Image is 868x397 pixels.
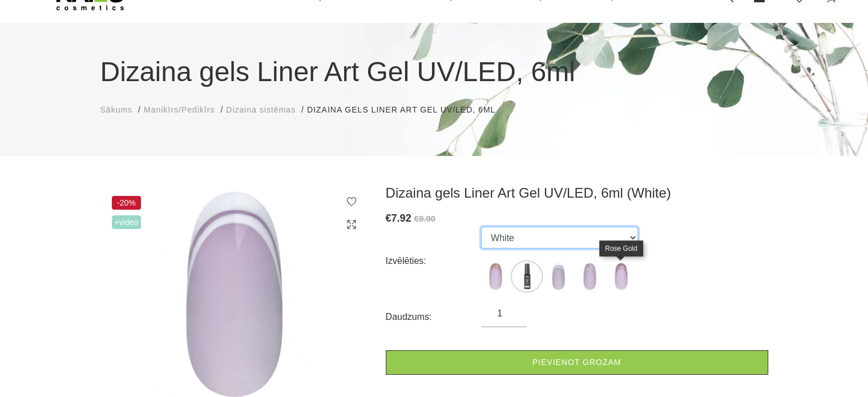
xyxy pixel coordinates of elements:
[226,105,296,114] span: Dizaina sistēmas
[386,308,482,326] div: Daudzums:
[112,215,142,229] span: +Video
[544,262,572,291] img: ...
[100,104,133,116] a: Sākums
[414,214,436,223] s: €9.90
[144,105,215,114] span: Manikīrs/Pedikīrs
[481,262,510,291] img: ...
[386,212,391,224] span: €
[307,104,507,116] li: Dizaina gels Liner Art Gel UV/LED, 6ml
[391,212,411,224] span: 7.92
[100,105,133,114] span: Sākums
[512,262,541,291] img: ...
[112,196,142,210] span: -20%
[386,185,768,202] h3: Dizaina gels Liner Art Gel UV/LED, 6ml (White)
[386,252,482,270] div: Izvēlēties:
[144,104,215,116] a: Manikīrs/Pedikīrs
[575,262,604,291] img: ...
[100,51,768,93] h1: Dizaina gels Liner Art Gel UV/LED, 6ml
[607,262,635,291] img: ...
[226,104,296,116] a: Dizaina sistēmas
[386,350,768,375] a: Pievienot grozam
